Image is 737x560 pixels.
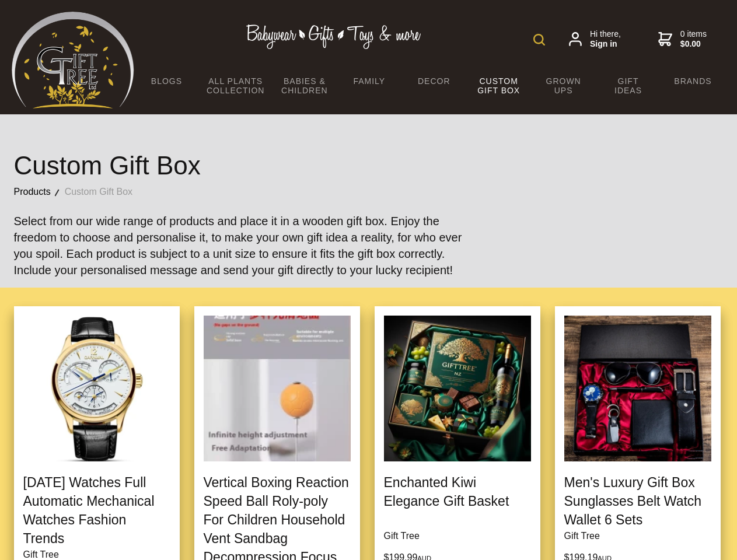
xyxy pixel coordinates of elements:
[12,12,134,108] img: Babyware - Gifts - Toys and more...
[466,69,531,103] a: Custom Gift Box
[590,39,621,50] strong: Sign in
[272,69,337,103] a: Babies & Children
[658,29,707,50] a: 0 items$0.00
[569,29,621,50] a: Hi there,Sign in
[401,69,466,93] a: Decor
[14,215,462,276] big: Select from our wide range of products and place it in a wooden gift box. Enjoy the freedom to ch...
[14,152,724,180] h1: Custom Gift Box
[134,69,199,93] a: BLOGS
[531,69,596,103] a: Grown Ups
[246,24,421,49] img: Babywear - Gifts - Toys & more
[337,69,401,93] a: Family
[590,29,621,50] span: Hi there,
[65,184,146,199] a: Custom Gift Box
[680,39,707,50] strong: $0.00
[199,69,272,103] a: All Plants Collection
[661,69,725,93] a: Brands
[533,34,545,45] img: product search
[596,69,661,103] a: Gift Ideas
[680,29,707,50] span: 0 items
[14,184,65,199] a: Products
